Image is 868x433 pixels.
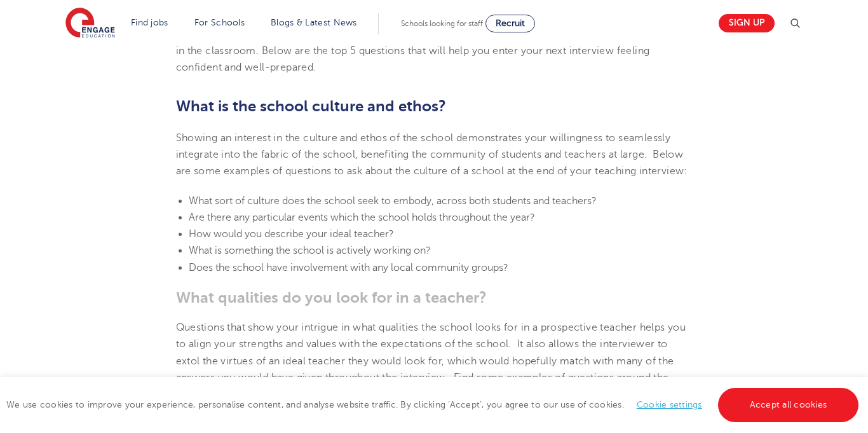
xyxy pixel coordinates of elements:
[189,245,431,256] span: What is something the school is actively working on?
[176,97,446,115] span: What is the school culture and ethos?
[65,8,115,39] img: Engage Education
[6,400,862,409] span: We use cookies to improve your experience, personalise content, and analyse website traffic. By c...
[189,262,508,273] span: Does the school have involvement with any local community groups?
[176,289,487,306] span: What qualities do you look for in a teacher?
[194,18,245,27] a: For Schools
[176,322,686,400] span: Questions that show your intrigue in what qualities the school looks for in a prospective teacher...
[271,18,357,27] a: Blogs & Latest News
[131,18,168,27] a: Find jobs
[718,388,859,422] a: Accept all cookies
[637,400,702,409] a: Cookie settings
[496,18,525,28] span: Recruit
[189,228,394,240] span: How would you describe your ideal teacher?
[189,195,597,207] span: What sort of culture does the school seek to embody, across both students and teachers?
[189,212,535,223] span: Are there any particular events which the school holds throughout the year?
[719,14,775,32] a: Sign up
[401,19,483,28] span: Schools looking for staff
[176,132,688,177] span: Showing an interest in the culture and ethos of the school demonstrates your willingness to seaml...
[485,15,535,32] a: Recruit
